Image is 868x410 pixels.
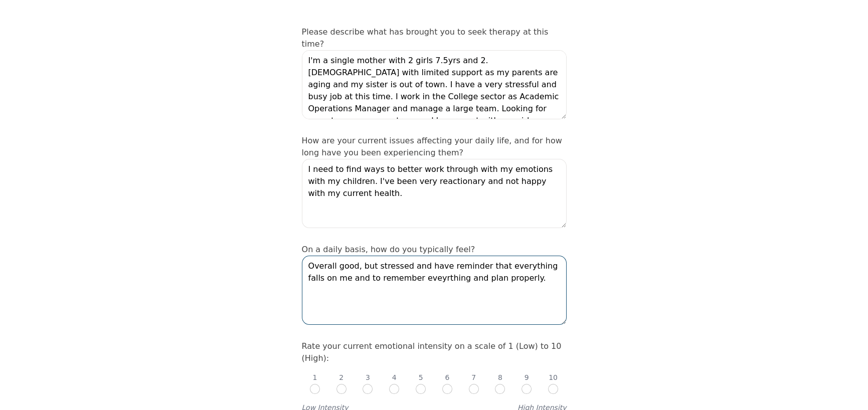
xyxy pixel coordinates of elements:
label: How are your current issues affecting your daily life, and for how long have you been experiencin... [302,136,562,157]
label: Please describe what has brought you to seek therapy at this time? [302,27,549,49]
textarea: I need to find ways to better work through with my emotions with my children. I've been very reac... [302,159,567,228]
textarea: Overall good, but stressed and have reminder that everything falls on me and to remember eveyrthi... [302,256,567,325]
label: On a daily basis, how do you typically feel? [302,245,475,254]
p: 4 [392,372,397,382]
p: 9 [525,372,529,382]
p: 2 [339,372,343,382]
label: Rate your current emotional intensity on a scale of 1 (Low) to 10 (High): [302,341,562,363]
p: 3 [366,372,370,382]
textarea: I'm a single mother with 2 girls 7.5yrs and 2.[DEMOGRAPHIC_DATA] with limited support as my paren... [302,50,567,119]
p: 1 [312,372,317,382]
p: 8 [498,372,502,382]
p: 6 [445,372,449,382]
p: 7 [471,372,476,382]
p: 5 [419,372,423,382]
p: 10 [549,372,558,382]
